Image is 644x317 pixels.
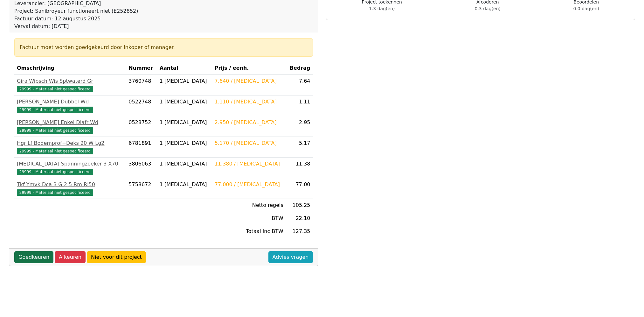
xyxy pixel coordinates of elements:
span: 1.3 dag(en) [369,6,395,11]
td: 77.00 [286,178,313,199]
a: Hgr Lf Bodemprof+Deks 20 W Lg229999 - Materiaal niet gespecificeerd [17,139,123,155]
td: 3806063 [126,158,157,178]
div: 1 [MEDICAL_DATA] [160,160,210,168]
a: [PERSON_NAME] Enkel Diafr Wd29999 - Materiaal niet gespecificeerd [17,119,123,134]
div: [PERSON_NAME] Enkel Diafr Wd [17,119,123,126]
a: [MEDICAL_DATA] Spanningzoeker 3 X7029999 - Materiaal niet gespecificeerd [17,160,123,175]
td: 7.64 [286,75,313,95]
td: 11.38 [286,158,313,178]
td: 22.10 [286,212,313,225]
td: Totaal inc BTW [212,225,286,238]
td: 105.25 [286,199,313,212]
td: 2.95 [286,116,313,137]
div: 2.950 / [MEDICAL_DATA] [215,119,283,126]
td: 3760748 [126,75,157,95]
td: 5.17 [286,137,313,158]
div: Tkf Ymvk Dca 3 G 2,5 Rm Ri50 [17,181,123,188]
div: Gira Wipsch Wis Sptwaterd Gr [17,77,123,85]
span: 29999 - Materiaal niet gespecificeerd [17,189,93,196]
td: 1.11 [286,95,313,116]
div: Factuur datum: 12 augustus 2025 [14,15,138,23]
span: 0.3 dag(en) [475,6,501,11]
div: 77.000 / [MEDICAL_DATA] [215,181,283,188]
div: 1 [MEDICAL_DATA] [160,98,210,106]
a: Goedkeuren [14,251,53,263]
span: 29999 - Materiaal niet gespecificeerd [17,86,93,92]
div: Verval datum: [DATE] [14,23,138,30]
td: 5758672 [126,178,157,199]
td: 0522748 [126,95,157,116]
th: Bedrag [286,62,313,75]
div: 11.380 / [MEDICAL_DATA] [215,160,283,168]
a: Niet voor dit project [87,251,146,263]
div: Project: Sanibroyeur functioneert niet (E252852) [14,7,138,15]
th: Prijs / eenh. [212,62,286,75]
div: 1 [MEDICAL_DATA] [160,77,210,85]
td: 0528752 [126,116,157,137]
a: Afkeuren [55,251,86,263]
div: 1.110 / [MEDICAL_DATA] [215,98,283,106]
span: 29999 - Materiaal niet gespecificeerd [17,148,93,154]
th: Nummer [126,62,157,75]
a: [PERSON_NAME] Dubbel Wd29999 - Materiaal niet gespecificeerd [17,98,123,113]
th: Aantal [157,62,212,75]
a: Advies vragen [268,251,313,263]
a: Tkf Ymvk Dca 3 G 2,5 Rm Ri5029999 - Materiaal niet gespecificeerd [17,181,123,196]
span: 29999 - Materiaal niet gespecificeerd [17,169,93,175]
div: [PERSON_NAME] Dubbel Wd [17,98,123,106]
th: Omschrijving [14,62,126,75]
div: Hgr Lf Bodemprof+Deks 20 W Lg2 [17,139,123,147]
a: Gira Wipsch Wis Sptwaterd Gr29999 - Materiaal niet gespecificeerd [17,77,123,93]
div: Factuur moet worden goedgekeurd door inkoper of manager. [20,44,308,51]
div: 1 [MEDICAL_DATA] [160,181,210,188]
div: 1 [MEDICAL_DATA] [160,119,210,126]
span: 0.0 dag(en) [573,6,599,11]
td: BTW [212,212,286,225]
span: 29999 - Materiaal niet gespecificeerd [17,127,93,134]
div: 1 [MEDICAL_DATA] [160,139,210,147]
div: 7.640 / [MEDICAL_DATA] [215,77,283,85]
td: 127.35 [286,225,313,238]
td: 6781891 [126,137,157,158]
div: 5.170 / [MEDICAL_DATA] [215,139,283,147]
div: [MEDICAL_DATA] Spanningzoeker 3 X70 [17,160,123,168]
td: Netto regels [212,199,286,212]
span: 29999 - Materiaal niet gespecificeerd [17,107,93,113]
